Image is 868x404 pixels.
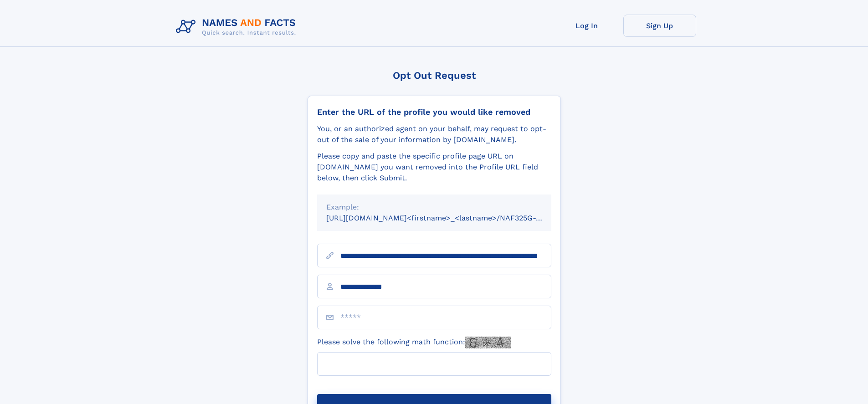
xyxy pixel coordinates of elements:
[550,15,623,37] a: Log In
[317,123,551,145] div: You, or an authorized agent on your behalf, may request to opt-out of the sale of your informatio...
[172,15,303,39] img: Logo Names and Facts
[317,337,511,348] label: Please solve the following math function:
[317,151,551,184] div: Please copy and paste the specific profile page URL on [DOMAIN_NAME] you want removed into the Pr...
[326,202,542,213] div: Example:
[308,70,561,81] div: Opt Out Request
[623,15,696,37] a: Sign Up
[317,107,551,117] div: Enter the URL of the profile you would like removed
[326,214,569,222] small: [URL][DOMAIN_NAME]<firstname>_<lastname>/NAF325G-xxxxxxxx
